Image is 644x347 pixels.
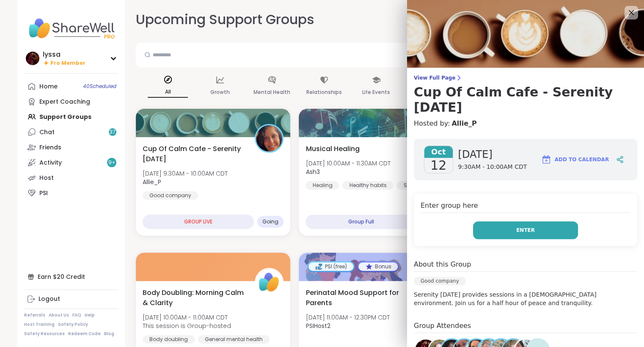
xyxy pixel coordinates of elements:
[85,312,95,318] a: Help
[308,262,353,271] div: PSI (free)
[305,288,408,308] span: Perinatal Mood Support for Parents
[537,149,613,170] button: Add to Calendar
[143,215,254,229] div: GROUP LIVE
[305,215,416,229] div: Group Full
[39,83,58,91] div: Home
[24,322,55,328] a: Host Training
[342,181,393,190] div: Healthy habits
[39,143,61,152] div: Friends
[414,290,637,307] p: Serenity [DATE] provides sessions in a [DEMOGRAPHIC_DATA] environment. Join us for a half hour of...
[49,312,69,318] a: About Us
[305,168,319,176] b: Ash3
[414,118,637,129] h4: Hosted by:
[39,174,54,182] div: Host
[305,144,359,154] span: Musical Healing
[396,181,434,190] div: Self-care
[24,292,118,307] a: Logout
[24,14,118,43] img: ShareWell Nav Logo
[305,159,390,168] span: [DATE] 10:00AM - 11:30AM CDT
[39,128,55,137] div: Chat
[414,259,471,270] h4: About this Group
[306,87,342,97] p: Relationships
[24,269,118,284] div: Earn $20 Credit
[143,191,198,200] div: Good company
[305,181,339,190] div: Healing
[430,158,446,173] span: 12
[143,335,195,344] div: Body doubling
[24,185,118,201] a: PSI
[24,155,118,170] a: Activity9+
[262,218,278,225] span: Going
[414,74,637,115] a: View Full PageCup Of Calm Cafe - Serenity [DATE]
[516,226,535,234] span: Enter
[451,118,476,129] a: Allie_P
[362,87,390,97] p: Life Events
[39,159,62,167] div: Activity
[136,10,314,29] h2: Upcoming Support Groups
[198,335,270,344] div: General mental health
[305,313,389,322] span: [DATE] 11:00AM - 12:30PM CDT
[24,312,45,318] a: Referrals
[24,79,118,94] a: Home40Scheduled
[358,262,398,271] div: Bonus
[68,331,101,337] a: Redeem Code
[83,83,116,90] span: 40 Scheduled
[24,94,118,109] a: Expert Coaching
[458,148,527,161] span: [DATE]
[50,60,85,67] span: Pro Member
[104,331,114,337] a: Blog
[43,50,85,59] div: lyssa
[143,322,231,330] span: This session is Group-hosted
[253,87,290,97] p: Mental Health
[58,322,88,328] a: Safety Policy
[143,313,231,322] span: [DATE] 10:00AM - 11:00AM CDT
[143,144,245,164] span: Cup Of Calm Cafe - Serenity [DATE]
[458,163,527,171] span: 9:30AM - 10:00AM CDT
[414,321,637,333] h4: Group Attendees
[414,74,637,81] span: View Full Page
[421,201,630,213] h4: Enter group here
[110,129,116,136] span: 37
[473,221,578,239] button: Enter
[26,52,39,65] img: lyssa
[148,87,188,98] p: All
[24,140,118,155] a: Friends
[39,189,48,198] div: PSI
[143,169,228,178] span: [DATE] 9:30AM - 10:00AM CDT
[143,178,161,186] b: Allie_P
[256,125,282,151] img: Allie_P
[256,269,282,295] img: ShareWell
[414,85,637,115] h3: Cup Of Calm Cafe - Serenity [DATE]
[24,331,65,337] a: Safety Resources
[72,312,81,318] a: FAQ
[108,159,116,166] span: 9 +
[39,295,60,303] div: Logout
[414,277,466,285] div: Good company
[305,322,330,330] b: PSIHost2
[424,146,453,158] span: Oct
[541,154,551,165] img: ShareWell Logomark
[210,87,230,97] p: Growth
[24,124,118,140] a: Chat37
[24,170,118,185] a: Host
[555,156,609,163] span: Add to Calendar
[39,98,90,106] div: Expert Coaching
[143,288,245,308] span: Body Doubling: Morning Calm & Clarity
